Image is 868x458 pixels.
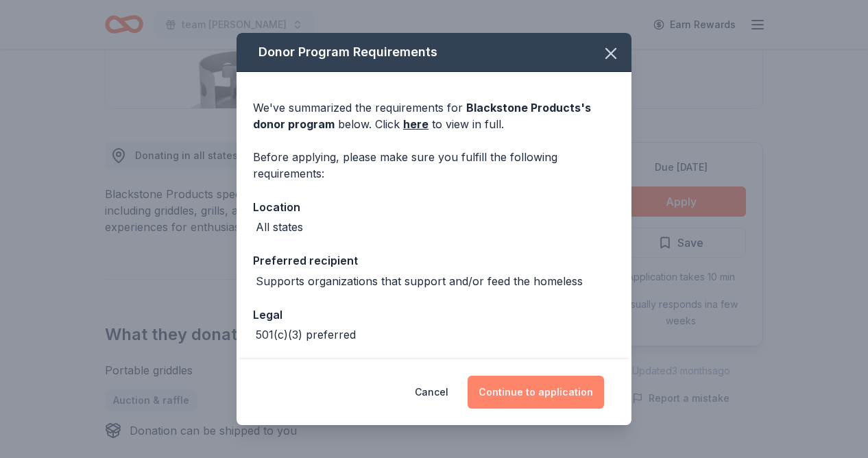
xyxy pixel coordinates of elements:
[253,252,615,269] div: Preferred recipient
[468,376,604,409] button: Continue to application
[415,376,448,409] button: Cancel
[253,149,615,182] div: Before applying, please make sure you fulfill the following requirements:
[256,273,583,289] div: Supports organizations that support and/or feed the homeless
[253,99,615,132] div: We've summarized the requirements for below. Click to view in full.
[253,198,615,216] div: Location
[253,306,615,324] div: Legal
[256,219,303,235] div: All states
[403,116,429,132] a: here
[237,33,631,72] div: Donor Program Requirements
[256,326,356,343] div: 501(c)(3) preferred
